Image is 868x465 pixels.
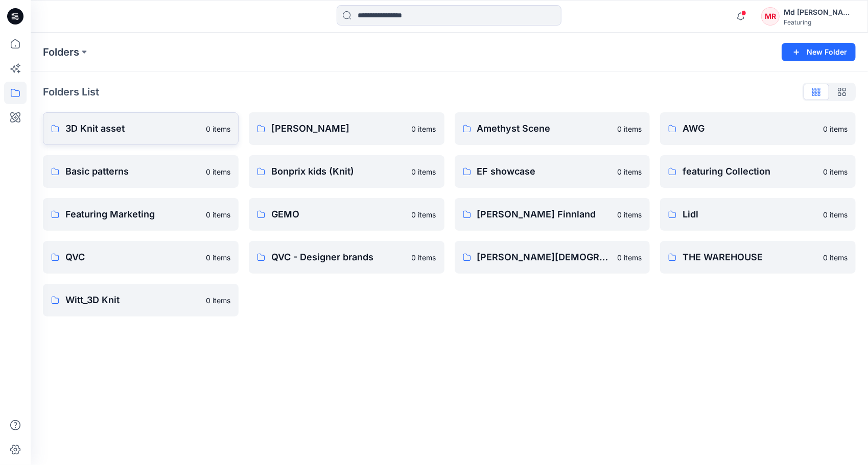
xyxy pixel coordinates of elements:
a: Witt_3D Knit0 items [43,284,239,316]
p: 0 items [823,166,848,177]
p: Folders List [43,84,99,100]
p: GEMO [271,207,406,222]
p: Lidl [683,207,817,222]
p: Bonprix kids (Knit) [271,164,406,179]
p: THE WAREHOUSE [683,250,817,264]
a: Folders [43,45,79,59]
a: Basic patterns0 items [43,155,239,188]
p: [PERSON_NAME][DEMOGRAPHIC_DATA]'s Personal Zone [477,250,612,264]
a: QVC0 items [43,241,239,274]
p: Basic patterns [65,164,200,179]
p: featuring Collection [683,164,817,179]
p: 0 items [412,209,436,220]
a: QVC - Designer brands0 items [249,241,444,274]
a: THE WAREHOUSE0 items [660,241,856,274]
a: Lidl0 items [660,198,856,231]
div: MR [761,7,780,26]
div: Md [PERSON_NAME][DEMOGRAPHIC_DATA] [784,6,855,18]
p: EF showcase [477,164,612,179]
p: 0 items [617,166,642,177]
a: Featuring Marketing0 items [43,198,239,231]
p: 0 items [412,124,436,134]
a: [PERSON_NAME]0 items [249,112,444,145]
p: 0 items [617,124,642,134]
p: QVC [65,250,200,264]
p: 0 items [206,295,230,306]
p: 0 items [617,252,642,263]
p: 0 items [823,124,848,134]
a: AWG0 items [660,112,856,145]
button: New Folder [782,43,856,61]
p: 3D Knit asset [65,121,200,136]
a: EF showcase0 items [455,155,650,188]
p: 0 items [206,124,230,134]
a: Amethyst Scene0 items [455,112,650,145]
a: Bonprix kids (Knit)0 items [249,155,444,188]
p: 0 items [412,252,436,263]
a: [PERSON_NAME][DEMOGRAPHIC_DATA]'s Personal Zone0 items [455,241,650,274]
p: 0 items [412,166,436,177]
a: GEMO0 items [249,198,444,231]
p: [PERSON_NAME] [271,121,406,136]
p: 0 items [206,252,230,263]
p: Witt_3D Knit [65,293,200,307]
p: 0 items [823,252,848,263]
p: AWG [683,121,817,136]
p: 0 items [823,209,848,220]
div: Featuring [784,18,855,26]
p: Amethyst Scene [477,121,612,136]
p: QVC - Designer brands [271,250,406,264]
p: 0 items [617,209,642,220]
p: 0 items [206,166,230,177]
p: 0 items [206,209,230,220]
p: [PERSON_NAME] Finnland [477,207,612,222]
a: [PERSON_NAME] Finnland0 items [455,198,650,231]
a: featuring Collection0 items [660,155,856,188]
a: 3D Knit asset0 items [43,112,239,145]
p: Featuring Marketing [65,207,200,222]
